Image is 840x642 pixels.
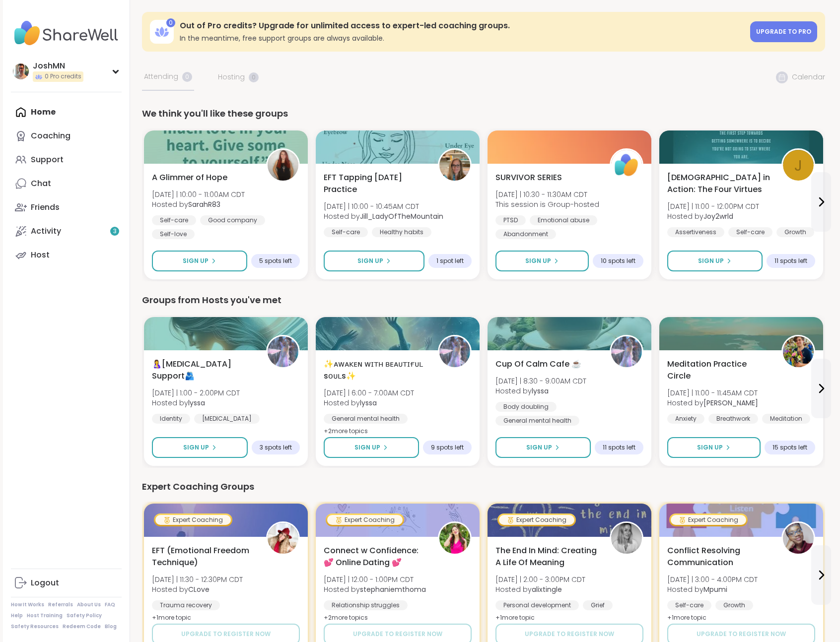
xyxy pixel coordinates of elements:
span: [DATE] | 10:30 - 11:30AM CDT [495,190,599,199]
div: Growth [715,600,753,610]
span: 5 spots left [259,257,292,265]
a: How It Works [11,601,44,608]
img: lyssa [268,336,298,367]
span: Upgrade to Pro [756,27,811,36]
button: Sign Up [495,251,589,271]
div: Anxiety [667,414,704,424]
span: [DATE] | 10:00 - 11:00AM CDT [152,190,245,199]
span: Hosted by [667,398,758,408]
div: JoshMN [33,61,83,71]
div: Abandonment [495,229,556,239]
div: Identity [152,414,190,424]
span: Conflict Resolving Communication [667,545,770,569]
span: Hosted by [324,211,443,221]
span: Hosted by [152,398,240,408]
img: lyssa [611,336,642,367]
a: About Us [77,601,101,608]
span: Meditation Practice Circle [667,358,770,382]
span: ✨ᴀᴡᴀᴋᴇɴ ᴡɪᴛʜ ʙᴇᴀᴜᴛɪғᴜʟ sᴏᴜʟs✨ [324,358,427,382]
span: Hosted by [324,398,414,408]
span: SURVIVOR SERIES [495,172,562,184]
a: Host [11,243,122,267]
div: Expert Coaching Groups [142,480,825,494]
a: Upgrade to Pro [750,21,817,42]
img: alixtingle [611,523,642,554]
div: [MEDICAL_DATA] [194,414,260,424]
button: Sign Up [152,437,248,458]
b: CLove [188,584,210,594]
a: Activity3 [11,219,122,243]
span: 0 Pro credits [45,72,81,81]
a: Blog [105,623,117,630]
div: 0 [166,18,175,27]
a: Help [11,612,23,619]
span: Hosted by [495,584,585,594]
a: FAQ [105,601,115,608]
div: Expert Coaching [499,515,574,525]
span: Upgrade to register now [181,630,271,639]
span: Hosted by [667,584,758,594]
span: Hosted by [495,386,586,396]
span: 🤱[MEDICAL_DATA] Support🫂 [152,358,255,382]
span: Sign Up [354,443,380,452]
span: [DATE] | 1:00 - 2:00PM CDT [152,388,240,398]
img: Nicholas [783,336,814,367]
a: Support [11,148,122,172]
span: Connect w Confidence: 💕 Online Dating 💕 [324,545,427,569]
div: Groups from Hosts you've met [142,293,825,307]
img: SarahR83 [268,150,298,181]
span: Sign Up [357,257,383,265]
span: Sign Up [525,257,551,265]
span: The End In Mind: Creating A Life Of Meaning [495,545,599,569]
b: alixtingle [532,584,562,594]
span: Hosted by [152,199,245,209]
div: Meditation [762,414,810,424]
a: Safety Policy [67,612,102,619]
button: Sign Up [152,251,247,271]
a: Safety Resources [11,623,59,630]
span: Upgrade to register now [525,630,614,639]
b: lyssa [360,398,377,408]
div: Self-care [728,227,772,237]
span: [DATE] | 11:00 - 12:00PM CDT [667,201,759,211]
div: Logout [31,578,59,588]
div: Self-love [152,229,195,239]
img: CLove [268,523,298,554]
div: Healthy habits [372,227,431,237]
b: SarahR83 [188,199,220,209]
button: Sign Up [667,251,763,271]
img: JoshMN [13,64,29,79]
span: A Glimmer of Hope [152,172,227,184]
div: Grief [583,600,613,610]
span: 3 [113,227,117,236]
span: This session is Group-hosted [495,199,599,209]
div: Expert Coaching [671,515,746,525]
span: [DATE] | 11:30 - 12:30PM CDT [152,575,243,584]
h3: Out of Pro credits? Upgrade for unlimited access to expert-led coaching groups. [180,20,744,31]
div: Self-care [152,215,196,225]
button: Sign Up [495,437,591,458]
a: Coaching [11,124,122,148]
span: [DATE] | 10:00 - 10:45AM CDT [324,201,443,211]
span: J [794,154,802,177]
b: [PERSON_NAME] [703,398,758,408]
b: Jill_LadyOfTheMountain [360,211,443,221]
img: ShareWell [611,150,642,181]
div: Emotional abuse [530,215,597,225]
a: Friends [11,195,122,219]
span: 11 spots left [774,257,807,265]
b: lyssa [188,398,205,408]
a: Referrals [48,601,73,608]
span: 9 spots left [431,444,464,451]
img: ShareWell Nav Logo [11,16,122,51]
span: [DEMOGRAPHIC_DATA] in Action: The Four Virtues [667,172,770,195]
img: lyssa [439,336,470,367]
div: General mental health [495,416,579,426]
div: Assertiveness [667,227,724,237]
div: Body doubling [495,402,557,412]
a: Redeem Code [63,623,101,630]
div: Activity [31,226,61,237]
div: We think you'll like these groups [142,107,825,121]
div: Relationship struggles [324,600,408,610]
div: Friends [31,202,60,213]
